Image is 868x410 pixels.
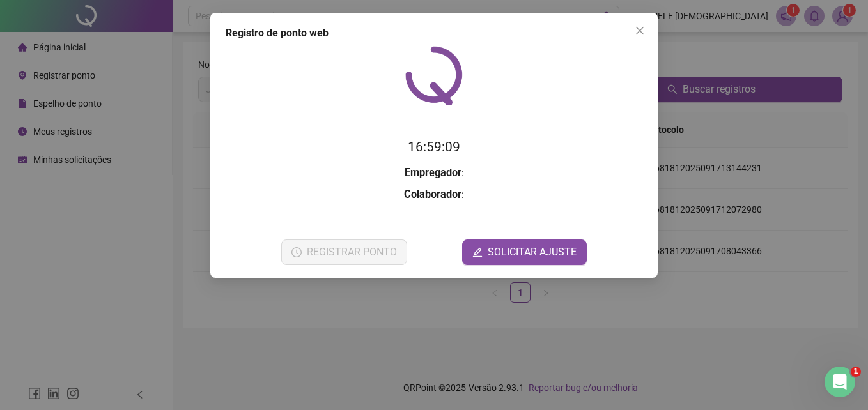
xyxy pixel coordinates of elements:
[408,139,460,155] time: 16:59:09
[630,20,650,41] button: Close
[488,245,577,260] span: SOLICITAR AJUSTE
[851,367,861,377] span: 1
[635,26,645,36] span: close
[404,188,461,201] strong: Colaborador
[226,165,642,181] h3: :
[226,26,642,41] div: Registro de ponto web
[472,247,483,257] span: edit
[462,239,587,265] button: editSOLICITAR AJUSTE
[405,167,461,179] strong: Empregador
[226,186,642,203] h3: :
[405,46,463,105] img: QRPoint
[825,367,855,397] iframe: Intercom live chat
[281,239,407,265] button: REGISTRAR PONTO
